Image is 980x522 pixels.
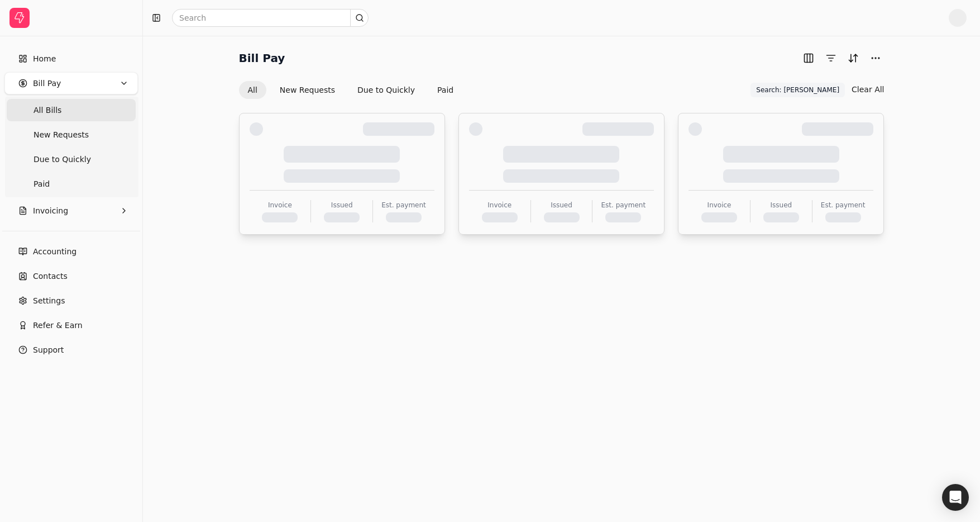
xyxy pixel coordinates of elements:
[33,295,65,307] span: Settings
[4,339,138,361] button: Support
[34,129,89,141] span: New Requests
[4,314,138,336] button: Refer & Earn
[239,49,285,67] h2: Bill Pay
[239,81,463,99] div: Invoice filter options
[34,154,91,165] span: Due to Quickly
[172,9,369,27] input: Search
[487,200,511,210] div: Invoice
[428,81,462,99] button: Paid
[707,200,732,210] div: Invoice
[7,124,136,146] a: New Requests
[34,105,61,116] span: All Bills
[34,178,50,190] span: Paid
[4,240,138,263] a: Accounting
[771,200,792,210] div: Issued
[4,72,138,94] button: Bill Pay
[750,83,845,97] button: Search: [PERSON_NAME]
[7,148,136,170] a: Due to Quickly
[4,265,138,287] a: Contacts
[844,49,862,67] button: Sort
[4,48,138,70] a: Home
[551,200,572,210] div: Issued
[348,81,424,99] button: Due to Quickly
[852,80,884,98] button: Clear All
[33,246,77,258] span: Accounting
[33,320,83,331] span: Refer & Earn
[7,173,136,195] a: Paid
[756,85,839,95] span: Search: [PERSON_NAME]
[4,200,138,222] button: Invoicing
[33,78,61,89] span: Bill Pay
[821,200,866,210] div: Est. payment
[33,205,68,217] span: Invoicing
[601,200,646,210] div: Est. payment
[7,99,136,121] a: All Bills
[4,290,138,312] a: Settings
[239,81,266,99] button: All
[33,53,56,65] span: Home
[268,200,292,210] div: Invoice
[381,200,426,210] div: Est. payment
[33,271,68,282] span: Contacts
[942,484,969,511] div: Open Intercom Messenger
[331,200,353,210] div: Issued
[33,344,64,356] span: Support
[867,49,885,67] button: More
[271,81,344,99] button: New Requests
